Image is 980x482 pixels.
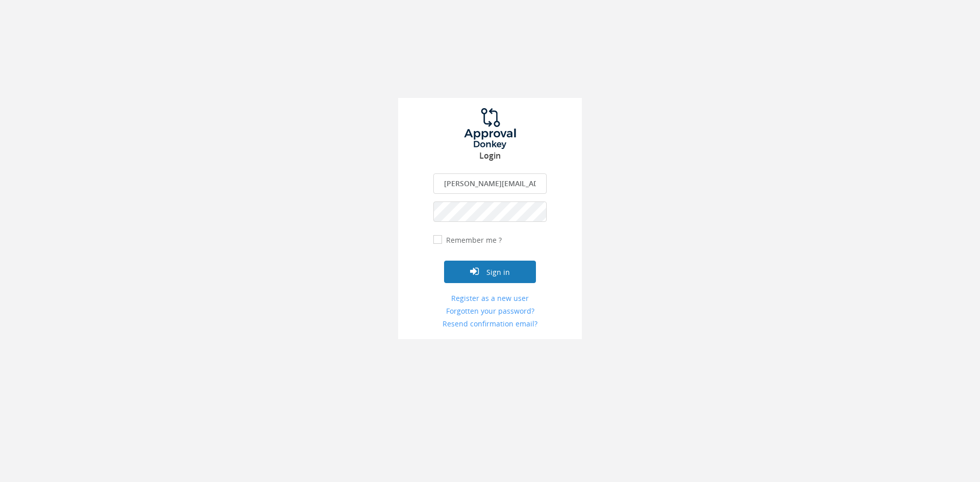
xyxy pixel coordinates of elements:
[433,306,547,316] a: Forgotten your password?
[452,108,528,149] img: logo.png
[433,319,547,329] a: Resend confirmation email?
[433,173,547,194] input: Enter your Email
[444,261,536,283] button: Sign in
[433,293,547,303] a: Register as a new user
[444,235,502,245] label: Remember me ?
[398,151,582,161] h3: Login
